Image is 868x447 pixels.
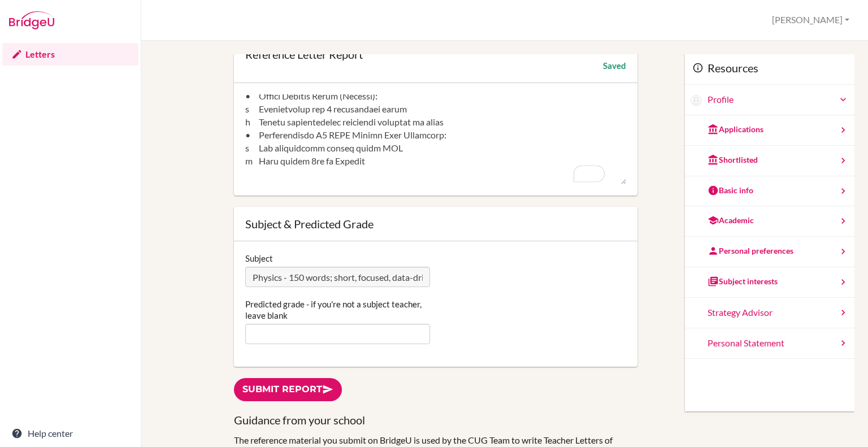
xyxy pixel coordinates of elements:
img: Bridge-U [9,11,54,29]
a: Help center [2,422,138,445]
div: Resources [685,51,854,85]
a: Subject interests [685,267,854,298]
a: Profile [708,93,849,106]
label: Subject [245,253,273,264]
div: Basic info [708,185,753,196]
div: Applications [708,124,763,135]
a: Submit report [234,378,342,401]
div: Academic [708,215,754,226]
div: Saved [603,60,626,71]
a: Applications [685,115,854,146]
div: Subject & Predicted Grade [245,218,626,229]
a: Shortlisted [685,146,854,176]
a: Academic [685,206,854,237]
a: Strategy Advisor [685,298,854,328]
div: [PERSON_NAME] ([PERSON_NAME]) [PERSON_NAME] [PERSON_NAME] Reference Letter Report [245,37,626,60]
div: Subject interests [708,276,778,287]
a: Letters [2,43,138,66]
textarea: To enrich screen reader interactions, please activate Accessibility in Grammarly extension settings [245,94,626,185]
button: [PERSON_NAME] [767,10,854,31]
img: Manuel Yoshio (Yoshi) Yamada Cadena [691,95,702,106]
a: Basic info [685,176,854,207]
a: Personal Statement [685,328,854,359]
div: Shortlisted [708,154,758,166]
a: Personal preferences [685,237,854,267]
label: Predicted grade - if you're not a subject teacher, leave blank [245,298,430,321]
h3: Guidance from your school [234,413,637,428]
div: Personal preferences [708,245,793,257]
